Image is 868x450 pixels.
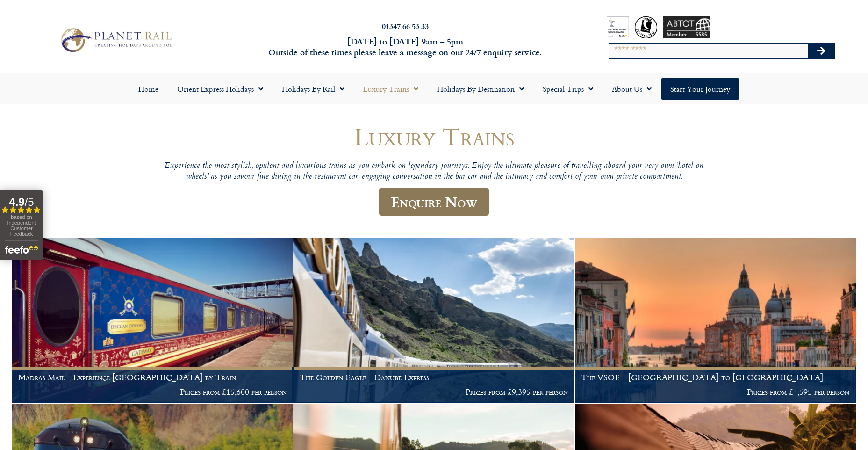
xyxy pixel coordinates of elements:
a: Luxury Trains [354,78,428,100]
a: Enquire Now [379,188,489,216]
a: Special Trips [533,78,603,100]
a: Orient Express Holidays [168,78,273,100]
a: About Us [603,78,661,100]
nav: Menu [5,78,863,100]
p: Prices from £9,395 per person [300,387,568,397]
a: Start your Journey [661,78,739,100]
h1: Madras Mail - Experience [GEOGRAPHIC_DATA] by Train [18,373,287,382]
a: The VSOE - [GEOGRAPHIC_DATA] to [GEOGRAPHIC_DATA] Prices from £4,595 per person [575,238,856,403]
p: Prices from £15,600 per person [18,387,287,397]
img: Orient Express Special Venice compressed [575,238,856,403]
a: Home [129,78,168,100]
h1: The VSOE - [GEOGRAPHIC_DATA] to [GEOGRAPHIC_DATA] [581,373,849,382]
p: Prices from £4,595 per person [581,387,849,397]
h6: [DATE] to [DATE] 9am – 5pm Outside of these times please leave a message on our 24/7 enquiry serv... [234,36,576,58]
h1: The Golden Eagle - Danube Express [300,373,568,382]
a: Holidays by Destination [428,78,533,100]
button: Search [808,44,835,58]
h1: Luxury Trains [154,123,715,150]
a: Holidays by Rail [273,78,354,100]
img: Planet Rail Train Holidays Logo [56,25,175,54]
a: The Golden Eagle - Danube Express Prices from £9,395 per person [293,238,574,403]
a: 01347 66 53 33 [382,21,429,31]
p: Experience the most stylish, opulent and luxurious trains as you embark on legendary journeys. En... [154,161,715,183]
a: Madras Mail - Experience [GEOGRAPHIC_DATA] by Train Prices from £15,600 per person [12,238,293,403]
